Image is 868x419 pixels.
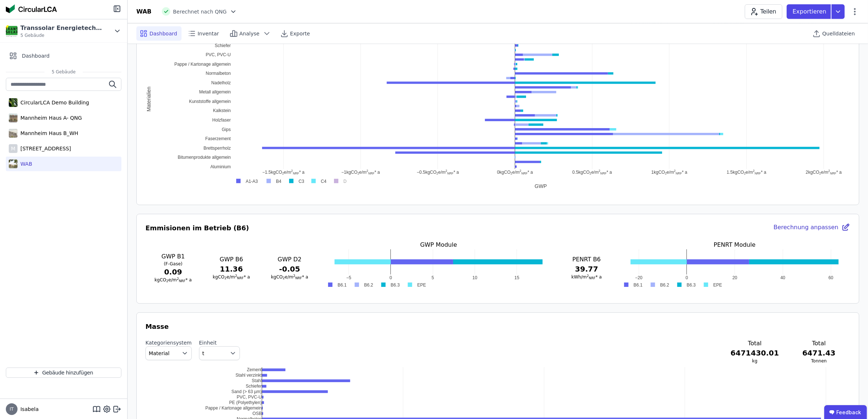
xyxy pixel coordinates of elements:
sup: 2 [587,274,589,278]
sub: 2 [283,276,285,280]
span: 5 Gebäude [20,32,104,38]
sub: NRF [295,276,302,280]
h3: PENRT B6 [560,255,613,264]
span: Inventar [198,30,219,37]
button: Gebäude hinzufügen [6,368,121,378]
img: Mannheim Haus B_WH [9,127,17,139]
h3: Total [802,339,836,348]
sub: 2 [225,276,227,280]
h3: 6471430.01 [731,348,779,358]
div: Mannheim Haus B_WH [17,130,78,137]
label: Kategoriensystem [145,339,192,346]
div: WAB [17,160,32,168]
sup: 2 [293,274,295,278]
h3: 0.09 [145,267,201,277]
img: Transsolar Energietechnik [6,25,17,37]
label: Einheit [199,339,240,346]
span: kgCO e/m * a [271,274,308,280]
div: Transsolar Energietechnik [20,24,104,32]
span: Isabela [17,405,39,413]
h3: 39.77 [560,264,613,274]
div: CircularLCA Demo Building [17,99,89,106]
h3: 11.36 [204,264,259,274]
span: Berechnet nach QNG [173,8,227,15]
h3: Masse [145,322,850,332]
span: Exporte [290,30,310,37]
span: t [202,350,205,357]
img: WAB [9,158,17,170]
img: Concular [6,4,57,13]
sup: 2 [235,274,237,278]
h3: Total [731,339,779,348]
h3: GWP Module [323,241,554,249]
span: Dashboard [22,52,50,59]
h3: -0.05 [262,264,318,274]
h3: Emmisionen im Betrieb (B6) [145,223,249,233]
div: M [9,144,17,153]
span: 5 Gebäude [44,69,83,75]
span: Dashboard [149,30,177,37]
span: kgCO e/m * a [213,274,250,280]
h3: GWP B1 [145,252,201,261]
button: Material [145,346,192,360]
h3: Tonnen [802,358,836,364]
span: kgCO e/m * a [155,277,192,282]
sub: NRF [237,276,244,280]
button: Teilen [745,4,782,19]
span: kWh/m * a [572,274,602,280]
sub: NRF [589,276,595,280]
span: Material [149,350,170,357]
h3: PENRT Module [619,241,850,249]
sub: NRF [179,279,186,283]
h3: GWP B6 [204,255,259,264]
h3: GWP D2 [262,255,318,264]
img: Mannheim Haus A- QNG [9,112,17,124]
div: Mannheim Haus A- QNG [17,114,82,122]
img: CircularLCA Demo Building [9,97,17,108]
span: IT [10,407,14,411]
button: t [199,346,240,360]
h4: (F-Gase) [145,261,201,267]
div: [STREET_ADDRESS] [17,145,71,152]
span: Analyse [240,30,260,37]
p: Exportieren [793,7,828,16]
div: WAB [136,7,152,16]
div: Berechnung anpassen [774,223,850,233]
span: Quelldateien [822,30,855,37]
h3: kg [731,358,779,364]
sup: 2 [177,277,179,281]
sub: 2 [166,279,168,283]
h3: 6471.43 [802,348,836,358]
